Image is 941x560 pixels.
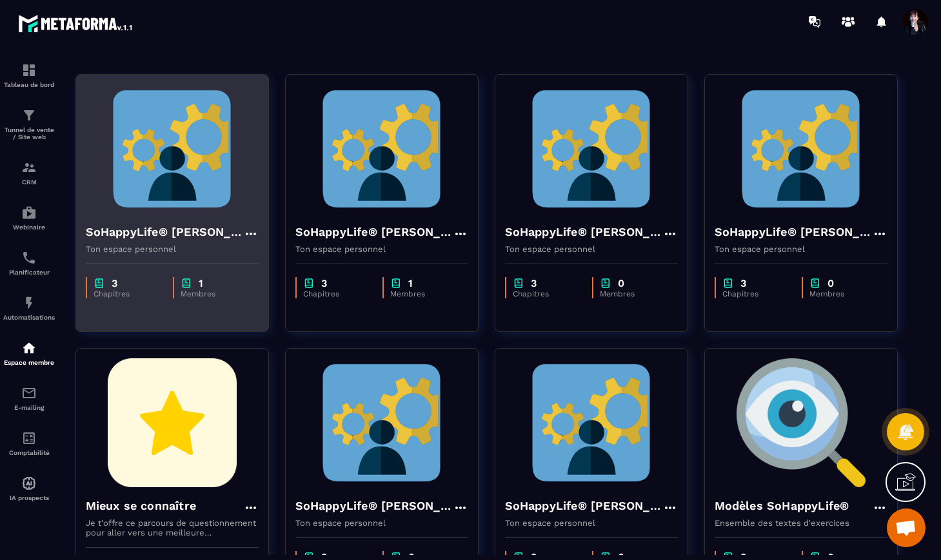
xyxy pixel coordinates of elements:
img: formation-background [505,84,678,213]
p: Tunnel de vente / Site web [3,126,55,140]
a: automationsautomationsEspace membre [3,331,55,376]
p: 3 [740,277,746,289]
a: emailemailE-mailing [3,376,55,421]
img: automations [21,205,37,220]
img: formation-background [715,84,887,213]
img: chapter [94,277,105,289]
img: scheduler [21,250,37,266]
img: chapter [181,277,192,289]
img: chapter [722,277,734,289]
img: chapter [513,277,524,289]
a: formation-backgroundSoHappyLife® [PERSON_NAME]Ton espace personnelchapter3Chapitreschapter0Membres [495,74,704,348]
p: Ton espace personnel [715,244,887,254]
a: formation-backgroundSoHappyLife® [PERSON_NAME]Ton espace personnelchapter3Chapitreschapter1Membres [285,74,495,348]
h4: SoHappyLife® [PERSON_NAME] [505,497,662,515]
a: automationsautomationsWebinaire [3,195,55,240]
p: IA prospects [3,494,55,501]
p: Je t'offre ce parcours de questionnement pour aller vers une meilleure connaissance de toi et de ... [86,518,259,537]
p: CRM [3,179,55,186]
h4: SoHappyLife® [PERSON_NAME] [505,223,662,241]
img: formation-background [715,358,887,487]
a: formationformationCRM [3,150,55,195]
p: Tableau de bord [3,81,55,88]
img: formation-background [86,358,259,487]
img: formation [21,160,37,175]
p: Ton espace personnel [295,244,468,254]
img: formation-background [295,84,468,213]
p: E-mailing [3,404,55,411]
p: Ton espace personnel [505,244,678,254]
p: Chapitres [94,289,160,298]
p: Planificateur [3,269,55,276]
img: chapter [390,277,402,289]
p: 1 [199,277,203,289]
img: logo [18,12,134,35]
a: automationsautomationsAutomatisations [3,285,55,331]
img: formation-background [295,358,468,487]
img: chapter [303,277,315,289]
img: automations [21,476,37,491]
a: formationformationTableau de bord [3,53,55,98]
h4: Mieux se connaître [86,497,197,515]
img: formation [21,63,37,78]
img: accountant [21,430,37,446]
p: Membres [181,289,246,298]
p: Chapitres [513,289,579,298]
img: formation [21,108,37,123]
img: automations [21,295,37,311]
p: Ton espace personnel [505,518,678,528]
h4: SoHappyLife® [PERSON_NAME] [715,223,872,241]
a: formation-backgroundSoHappyLife® [PERSON_NAME]Ton espace personnelchapter3Chapitreschapter1Membres [75,74,285,348]
p: Automatisations [3,314,55,321]
h4: SoHappyLife® [PERSON_NAME] [295,497,453,515]
img: formation-background [86,84,259,213]
p: Webinaire [3,224,55,231]
img: email [21,385,37,401]
p: Ensemble des textes d'exercices [715,518,887,528]
a: accountantaccountantComptabilité [3,421,55,466]
p: 3 [112,277,117,289]
img: chapter [809,277,821,289]
p: 0 [618,277,624,289]
a: formationformationTunnel de vente / Site web [3,98,55,150]
img: formation-background [505,358,678,487]
a: formation-backgroundSoHappyLife® [PERSON_NAME]Ton espace personnelchapter3Chapitreschapter0Membres [704,74,914,348]
p: Ton espace personnel [295,518,468,528]
h4: SoHappyLife® [PERSON_NAME] [86,223,243,241]
p: Membres [809,289,875,298]
p: 0 [827,277,834,289]
p: Espace membre [3,359,55,366]
h4: SoHappyLife® [PERSON_NAME] [295,223,453,241]
p: Chapitres [722,289,789,298]
p: Membres [600,289,665,298]
p: 3 [321,277,327,289]
p: Comptabilité [3,449,55,456]
img: automations [21,340,37,356]
p: Ton espace personnel [86,244,259,254]
a: schedulerschedulerPlanificateur [3,240,55,285]
h4: Modèles SoHappyLife® [715,497,849,515]
p: 1 [408,277,413,289]
p: 3 [531,277,537,289]
a: Ouvrir le chat [887,508,926,547]
img: chapter [600,277,611,289]
p: Membres [390,289,455,298]
p: Chapitres [303,289,370,298]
